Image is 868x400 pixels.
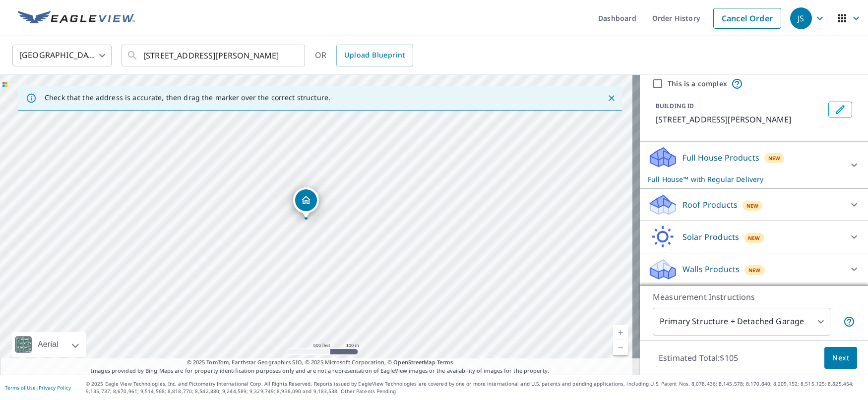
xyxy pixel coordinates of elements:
p: Walls Products [682,263,740,275]
p: Measurement Instructions [653,291,855,303]
img: EV Logo [18,11,135,26]
span: Upload Blueprint [344,49,405,61]
span: New [746,202,759,210]
a: Privacy Policy [39,384,71,391]
p: Check that the address is accurate, then drag the marker over the correct structure. [45,93,330,102]
div: JS [790,7,812,29]
span: © 2025 TomTom, Earthstar Geographics SIO, © 2025 Microsoft Corporation, © [187,358,453,367]
p: BUILDING ID [656,102,694,110]
a: Cancel Order [713,8,781,29]
span: Next [832,352,849,364]
div: Primary Structure + Detached Garage [653,308,830,336]
p: Estimated Total: $105 [651,347,746,369]
div: Aerial [12,332,86,357]
div: Roof ProductsNew [648,193,860,217]
div: [GEOGRAPHIC_DATA] [12,42,112,69]
p: Full House™ with Regular Delivery [648,174,842,184]
p: | [5,385,71,391]
div: Solar ProductsNew [648,225,860,249]
p: © 2025 Eagle View Technologies, Inc. and Pictometry International Corp. All Rights Reserved. Repo... [86,380,863,395]
button: Next [824,347,857,369]
input: Search by address or latitude-longitude [143,42,285,69]
div: Aerial [35,332,62,357]
span: Your report will include the primary structure and a detached garage if one exists. [843,316,855,328]
a: Terms [437,358,453,366]
p: Full House Products [682,152,759,164]
span: New [748,266,761,274]
a: Current Level 16, Zoom Out [613,340,628,355]
div: OR [315,45,413,66]
a: Upload Blueprint [336,45,413,66]
div: Dropped pin, building 1, Residential property, 716 Leenhouts St Kalamazoo, MI 49048 [293,187,319,218]
div: Walls ProductsNew [648,257,860,281]
a: Current Level 16, Zoom In [613,325,628,340]
a: Terms of Use [5,384,36,391]
p: [STREET_ADDRESS][PERSON_NAME] [656,114,824,125]
span: New [768,154,781,162]
button: Close [605,92,618,105]
a: OpenStreetMap [393,358,435,366]
span: New [748,234,760,242]
div: Full House ProductsNewFull House™ with Regular Delivery [648,146,860,184]
label: This is a complex [668,79,727,89]
p: Solar Products [682,231,739,243]
button: Edit building 1 [828,102,852,117]
p: Roof Products [682,199,738,211]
